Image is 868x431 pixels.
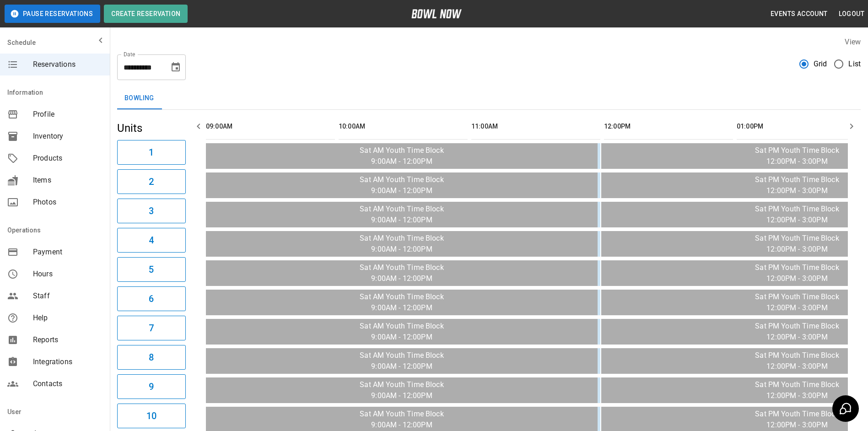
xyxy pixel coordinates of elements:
[149,350,154,365] h6: 8
[117,199,186,223] button: 3
[117,286,186,311] button: 6
[117,345,186,370] button: 8
[33,197,102,208] span: Photos
[33,153,102,164] span: Products
[33,109,102,120] span: Profile
[117,316,186,340] button: 7
[117,121,186,135] h5: Units
[33,269,102,280] span: Hours
[117,87,162,109] button: Bowling
[117,374,186,399] button: 9
[5,5,100,23] button: Pause Reservations
[33,175,102,186] span: Items
[104,5,188,23] button: Create Reservation
[167,58,185,76] button: Choose date, selected date is Oct 4, 2025
[117,228,186,253] button: 4
[33,247,102,258] span: Payment
[33,334,102,345] span: Reports
[33,131,102,142] span: Inventory
[767,5,831,22] button: Events Account
[845,38,861,46] label: View
[848,59,861,70] span: List
[814,59,827,70] span: Grid
[117,140,186,165] button: 1
[146,409,156,423] h6: 10
[149,145,154,160] h6: 1
[149,321,154,335] h6: 7
[149,233,154,248] h6: 4
[117,87,861,109] div: inventory tabs
[33,312,102,323] span: Help
[206,113,335,140] th: 09:00AM
[149,204,154,218] h6: 3
[33,59,102,70] span: Reservations
[149,174,154,189] h6: 2
[117,404,186,428] button: 10
[604,113,733,140] th: 12:00PM
[33,378,102,389] span: Contacts
[117,169,186,194] button: 2
[149,379,154,394] h6: 9
[339,113,468,140] th: 10:00AM
[117,257,186,282] button: 5
[149,262,154,277] h6: 5
[149,291,154,306] h6: 6
[411,9,462,18] img: logo
[33,291,102,302] span: Staff
[33,356,102,367] span: Integrations
[471,113,600,140] th: 11:00AM
[835,5,868,22] button: Logout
